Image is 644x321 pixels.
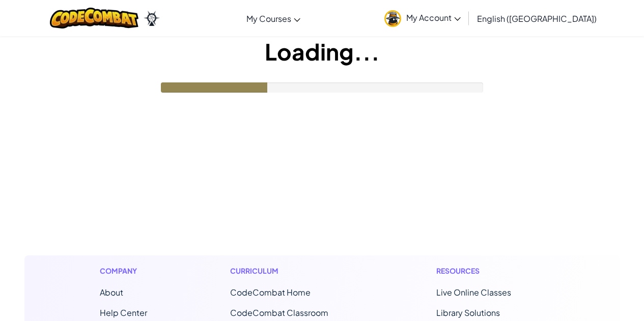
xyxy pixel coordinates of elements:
a: My Account [379,2,466,34]
h1: Company [100,266,147,276]
span: CodeCombat Home [230,287,311,298]
img: Ozaria [144,11,160,26]
a: My Courses [241,5,305,32]
a: CodeCombat Classroom [230,307,328,318]
span: English ([GEOGRAPHIC_DATA]) [477,13,597,24]
span: My Account [406,12,461,23]
a: Help Center [100,307,147,318]
h1: Curriculum [230,266,353,276]
a: About [100,287,123,298]
a: Library Solutions [436,307,500,318]
a: English ([GEOGRAPHIC_DATA]) [472,5,602,32]
img: avatar [384,10,401,27]
span: My Courses [246,13,291,24]
img: CodeCombat logo [50,8,139,28]
h1: Resources [436,266,545,276]
a: Live Online Classes [436,287,511,298]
